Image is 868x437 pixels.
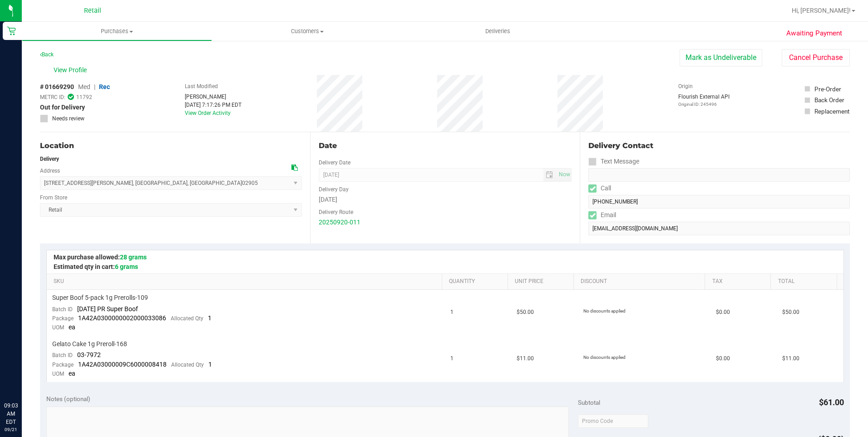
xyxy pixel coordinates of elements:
span: Package [52,315,74,322]
label: Address [40,167,60,175]
iframe: Resource center [9,364,36,392]
button: Cancel Purchase [782,49,850,66]
a: Customers [212,22,402,41]
span: Allocated Qty [171,362,204,368]
label: Email [588,209,616,222]
span: 1A42A0300000002000033086 [78,314,166,322]
span: Deliveries [473,27,523,35]
label: Origin [678,82,693,90]
span: [DATE] PR Super Boof [77,305,138,313]
div: Copy address to clipboard [291,163,298,173]
strong: Delivery [40,156,59,162]
label: Delivery Date [319,159,350,167]
span: Purchases [22,27,212,35]
span: Super Boof 5-pack 1g Prerolls-109 [52,293,148,302]
a: Tax [712,278,767,285]
span: Allocated Qty [171,315,203,322]
span: Subtotal [578,399,600,406]
span: No discounts applied [583,308,626,313]
span: 03-7972 [77,351,101,358]
span: $50.00 [517,308,534,317]
span: View Profile [54,65,90,75]
span: ea [69,370,75,377]
span: Awaiting Payment [786,28,842,39]
span: UOM [52,324,64,331]
a: Back [40,51,54,58]
div: [DATE] [319,195,572,204]
span: Needs review [52,114,84,123]
a: Unit Price [515,278,570,285]
span: UOM [52,371,64,377]
span: 1 [450,354,454,363]
span: Gelato Cake 1g Preroll-168 [52,340,127,348]
p: 09/21 [4,426,18,433]
a: Discount [581,278,701,285]
div: Pre-Order [814,84,841,94]
span: 6 grams [115,263,138,270]
label: Last Modified [185,82,218,90]
span: 1 [450,308,454,317]
span: $11.00 [517,354,534,363]
a: Total [778,278,833,285]
span: Retail [84,7,101,15]
input: Promo Code [578,414,648,428]
span: METRC ID: [40,93,65,101]
span: # 01669290 [40,82,74,92]
div: Flourish External API [678,93,730,108]
a: SKU [54,278,438,285]
span: Max purchase allowed: [54,253,147,261]
div: [PERSON_NAME] [185,93,242,101]
label: Text Message [588,155,639,168]
span: Batch ID [52,306,73,313]
span: ea [69,323,75,331]
span: Med [78,83,90,90]
input: Format: (999) 999-9999 [588,168,850,182]
span: 1 [208,361,212,368]
span: $0.00 [716,354,730,363]
input: Format: (999) 999-9999 [588,195,850,209]
span: $0.00 [716,308,730,317]
span: Hi, [PERSON_NAME]! [792,7,851,14]
button: Mark as Undeliverable [680,49,762,66]
a: Quantity [449,278,504,285]
span: 28 grams [120,253,147,261]
inline-svg: Retail [7,26,16,35]
span: 11792 [76,93,92,101]
div: Location [40,140,302,151]
label: Delivery Day [319,185,349,194]
span: Customers [212,27,402,35]
a: View Order Activity [185,110,231,116]
span: $11.00 [782,354,799,363]
span: | [94,83,95,90]
span: 1A42A03000009C6000008418 [78,361,167,368]
div: Delivery Contact [588,140,850,151]
span: In Sync [68,93,74,101]
span: $50.00 [782,308,799,317]
span: Out for Delivery [40,103,85,112]
a: 20250920-011 [319,218,360,226]
div: Date [319,140,572,151]
a: Deliveries [403,22,593,41]
div: Back Order [814,95,844,104]
div: [DATE] 7:17:26 PM EDT [185,101,242,109]
label: Call [588,182,611,195]
span: Batch ID [52,352,73,358]
span: Estimated qty in cart: [54,263,138,270]
label: From Store [40,194,67,202]
span: $61.00 [819,397,844,407]
a: Purchases [22,22,212,41]
span: No discounts applied [583,355,626,360]
span: 1 [208,314,212,322]
span: Notes (optional) [46,395,90,402]
span: Rec [99,83,110,90]
span: Package [52,362,74,368]
p: 09:03 AM EDT [4,402,18,426]
label: Delivery Route [319,208,353,216]
p: Original ID: 245496 [678,101,730,108]
div: Replacement [814,107,849,116]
